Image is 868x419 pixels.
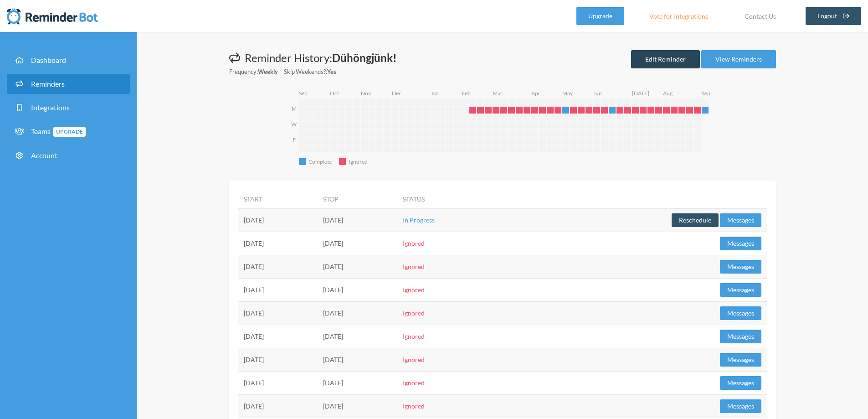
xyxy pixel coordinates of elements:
[397,232,508,255] td: Ignored
[397,208,508,232] td: In Progress
[229,50,397,66] h1: Reminder History:
[291,105,296,112] text: M
[720,399,761,413] button: Messages
[7,50,130,70] a: Dashboard
[720,237,761,250] button: Messages
[292,136,295,143] text: F
[672,213,719,227] button: Reschedule
[291,121,297,128] text: W
[576,7,624,25] a: Upgrade
[31,103,70,112] span: Integrations
[397,255,508,278] td: Ignored
[238,232,318,255] td: [DATE]
[31,79,65,88] span: Reminders
[397,371,508,394] td: Ignored
[332,51,397,64] strong: Dühöngjünk!
[806,7,862,25] a: Logout
[397,325,508,348] td: Ignored
[349,158,368,165] text: Ignored
[318,325,397,348] td: [DATE]
[7,145,130,166] a: Account
[258,68,278,75] strong: Weekly
[238,371,318,394] td: [DATE]
[392,90,401,97] text: Dec
[7,121,130,142] a: TeamsUpgrade
[562,90,573,97] text: May
[238,301,318,325] td: [DATE]
[327,68,336,75] strong: Yes
[7,98,130,118] a: Integrations
[397,348,508,371] td: Ignored
[361,90,371,97] text: Nov
[397,278,508,301] td: Ignored
[308,158,332,165] text: Complete
[720,330,761,343] button: Messages
[701,50,776,68] a: View Reminders
[702,90,710,97] text: Sep
[31,151,57,160] span: Account
[238,325,318,348] td: [DATE]
[720,260,761,274] button: Messages
[238,278,318,301] td: [DATE]
[531,90,540,97] text: Apr
[638,7,719,25] a: Vote for Integrations
[493,90,503,97] text: Mar
[318,278,397,301] td: [DATE]
[238,255,318,278] td: [DATE]
[238,394,318,418] td: [DATE]
[318,208,397,232] td: [DATE]
[318,371,397,394] td: [DATE]
[720,306,761,320] button: Messages
[53,127,86,137] span: Upgrade
[238,190,318,209] th: Start
[593,90,602,97] text: Jun
[318,255,397,278] td: [DATE]
[632,90,649,97] text: [DATE]
[663,90,673,97] text: Aug
[720,283,761,297] button: Messages
[720,376,761,390] button: Messages
[318,348,397,371] td: [DATE]
[229,67,278,76] small: Frequency:
[318,394,397,418] td: [DATE]
[284,67,336,76] small: Skip Weekends?:
[330,90,339,97] text: Oct
[238,348,318,371] td: [DATE]
[720,353,761,367] button: Messages
[299,90,308,97] text: Sep
[631,50,700,68] a: Edit Reminder
[462,90,471,97] text: Feb
[431,90,439,97] text: Jan
[318,301,397,325] td: [DATE]
[397,301,508,325] td: Ignored
[238,208,318,232] td: [DATE]
[733,7,787,25] a: Contact Us
[318,190,397,209] th: Stop
[7,7,98,25] img: Reminder Bot
[31,127,86,135] span: Teams
[318,232,397,255] td: [DATE]
[397,394,508,418] td: Ignored
[31,56,66,64] span: Dashboard
[720,213,761,227] button: Messages
[397,190,508,209] th: Status
[7,74,130,94] a: Reminders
